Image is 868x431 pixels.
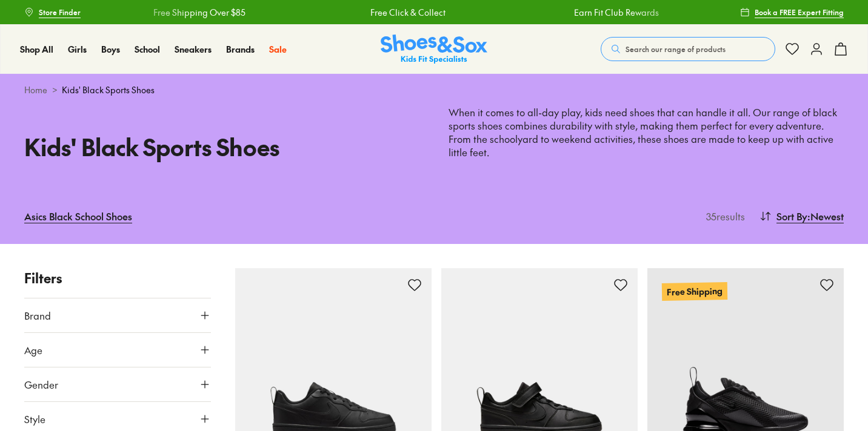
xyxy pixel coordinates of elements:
[24,412,45,426] span: Style
[24,308,51,323] span: Brand
[20,43,53,56] a: Shop All
[740,1,844,23] a: Book a FREE Expert Fitting
[760,203,844,229] button: Sort By:Newest
[226,43,255,55] span: Brands
[24,333,211,367] button: Age
[381,35,487,64] a: Shoes & Sox
[24,130,419,164] h1: Kids' Black Sports Shoes
[68,43,87,56] a: Girls
[24,84,844,96] div: >
[24,1,81,23] a: Store Finder
[449,106,844,159] p: When it comes to all-day play, kids need shoes that can handle it all. Our range of black sports ...
[701,209,745,223] p: 35 results
[24,203,132,229] a: Asics Black School Shoes
[101,43,120,56] a: Boys
[24,367,211,401] button: Gender
[370,6,445,19] a: Free Click & Collect
[776,209,807,223] span: Sort By
[24,377,58,392] span: Gender
[175,43,212,55] span: Sneakers
[101,43,120,55] span: Boys
[62,84,155,96] span: Kids' Black Sports Shoes
[175,43,212,56] a: Sneakers
[24,268,211,288] p: Filters
[269,43,287,55] span: Sale
[24,343,42,357] span: Age
[573,6,658,19] a: Earn Fit Club Rewards
[153,6,245,19] a: Free Shipping Over $85
[20,43,53,55] span: Shop All
[269,43,287,56] a: Sale
[381,35,487,64] img: SNS_Logo_Responsive.svg
[755,7,844,18] span: Book a FREE Expert Fitting
[135,43,160,56] a: School
[807,209,844,223] span: : Newest
[662,282,727,301] p: Free Shipping
[226,43,255,56] a: Brands
[39,7,81,18] span: Store Finder
[135,43,160,55] span: School
[626,44,726,54] span: Search our range of products
[24,84,47,96] a: Home
[24,298,211,332] button: Brand
[601,37,775,61] button: Search our range of products
[68,43,87,55] span: Girls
